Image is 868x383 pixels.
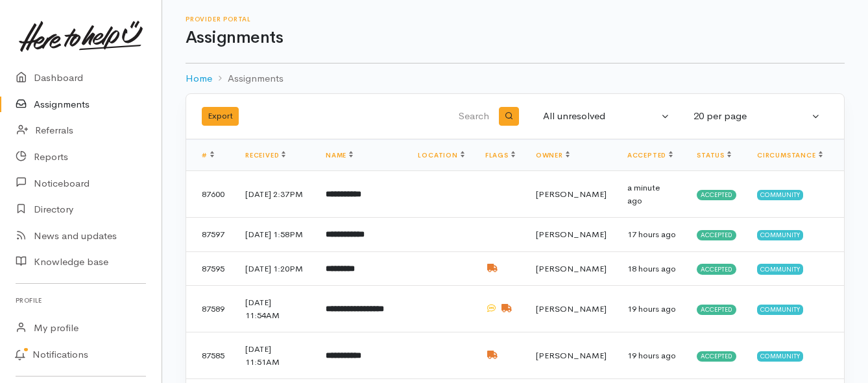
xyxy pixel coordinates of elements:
h1: Assignments [186,29,845,47]
span: [PERSON_NAME] [536,263,607,274]
nav: breadcrumb [186,64,845,94]
td: 87585 [186,332,235,379]
span: Community [757,264,803,274]
a: Name [326,151,353,159]
td: [DATE] 11:51AM [235,332,315,379]
a: Owner [536,151,570,159]
span: Accepted [697,230,736,240]
span: Community [757,190,803,200]
time: 19 hours ago [627,350,676,361]
button: All unresolved [535,104,678,129]
button: 20 per page [686,104,828,129]
a: Flags [485,151,515,159]
span: Accepted [697,305,736,315]
span: [PERSON_NAME] [536,350,607,361]
button: Export [202,107,239,126]
td: 87600 [186,171,235,218]
span: [PERSON_NAME] [536,229,607,240]
a: Received [245,151,285,159]
td: [DATE] 1:58PM [235,218,315,252]
td: 87595 [186,251,235,286]
span: Accepted [697,264,736,274]
li: Assignments [212,71,283,86]
td: [DATE] 1:20PM [235,251,315,286]
a: # [202,151,214,159]
time: a minute ago [627,182,660,206]
div: All unresolved [543,109,658,124]
td: 87589 [186,286,235,332]
time: 17 hours ago [627,229,676,240]
span: Accepted [697,190,736,200]
a: Accepted [627,151,673,159]
span: Community [757,230,803,240]
a: Circumstance [757,151,823,159]
td: [DATE] 11:54AM [235,286,315,332]
span: Community [757,351,803,362]
time: 18 hours ago [627,263,676,274]
a: Status [697,151,731,159]
td: 87597 [186,218,235,252]
span: [PERSON_NAME] [536,303,607,314]
time: 19 hours ago [627,303,676,314]
td: [DATE] 2:37PM [235,171,315,218]
span: Community [757,305,803,315]
h6: Provider Portal [186,16,845,23]
input: Search [368,101,492,132]
span: [PERSON_NAME] [536,189,607,200]
h6: Profile [16,292,146,309]
a: Location [418,151,464,159]
div: 20 per page [693,109,809,124]
span: Accepted [697,351,736,362]
a: Home [186,71,212,86]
